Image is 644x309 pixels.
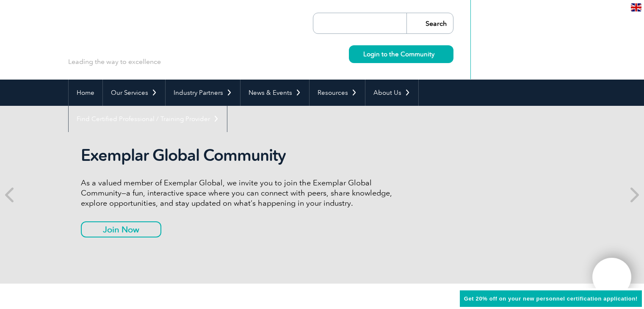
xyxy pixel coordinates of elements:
h2: Exemplar Global Community [81,146,398,165]
input: Search [406,13,453,33]
a: Industry Partners [166,80,240,106]
img: en [631,3,641,11]
img: svg+xml;nitro-empty-id=MTgxNToxMTY=-1;base64,PHN2ZyB2aWV3Qm94PSIwIDAgNDAwIDQwMCIgd2lkdGg9IjQwMCIg... [601,267,622,288]
a: About Us [365,80,418,106]
span: Get 20% off on your new personnel certification application! [464,295,638,302]
img: svg+xml;nitro-empty-id=MzcwOjIyMw==-1;base64,PHN2ZyB2aWV3Qm94PSIwIDAgMTEgMTEiIHdpZHRoPSIxMSIgaGVp... [434,52,439,56]
p: Leading the way to excellence [68,57,161,66]
a: News & Events [240,80,309,106]
a: Resources [310,80,365,106]
p: As a valued member of Exemplar Global, we invite you to join the Exemplar Global Community—a fun,... [81,178,398,208]
a: Login to the Community [349,45,453,63]
a: Home [69,80,102,106]
a: Our Services [103,80,165,106]
a: Find Certified Professional / Training Provider [69,106,227,132]
a: Join Now [81,221,161,237]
